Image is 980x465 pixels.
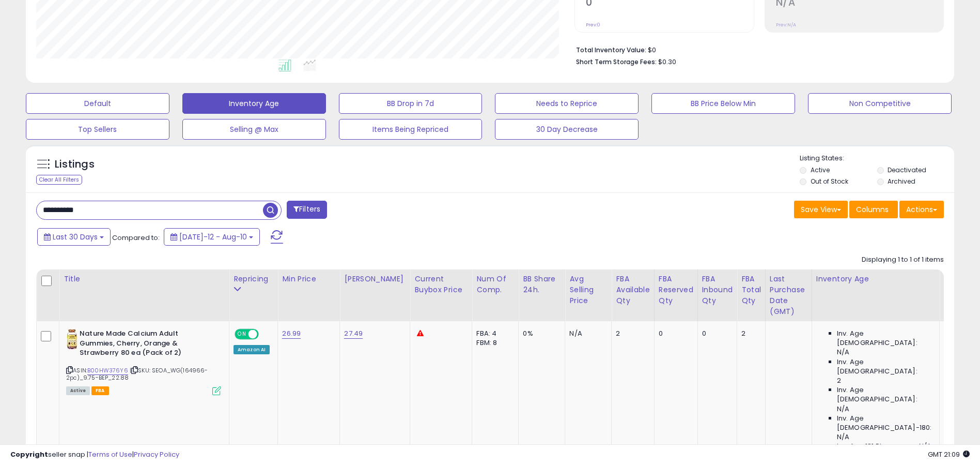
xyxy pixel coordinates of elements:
small: Prev: 0 [586,22,600,28]
span: Inv. Age [DEMOGRAPHIC_DATA]: [837,329,931,348]
b: Short Term Storage Fees: [576,57,657,66]
label: Active [811,166,830,174]
button: Default [26,93,169,114]
a: Terms of Use [88,449,132,459]
label: Out of Stock [811,177,848,186]
div: FBA: 4 [476,329,510,338]
button: 30 Day Decrease [495,119,639,140]
a: 26.99 [282,328,301,339]
span: N/A [837,404,849,414]
span: 2 [837,376,841,385]
li: $0 [576,43,936,55]
button: Top Sellers [26,119,169,140]
label: Deactivated [888,166,926,174]
a: B00HW376Y6 [87,366,128,375]
button: Filters [287,201,327,219]
div: FBM: 8 [476,338,510,348]
span: N/A [837,432,849,442]
button: Last 30 Days [37,228,111,246]
button: Items Being Repriced [339,119,483,140]
button: Needs to Reprice [495,93,639,114]
span: Compared to: [112,233,160,243]
div: Min Price [282,274,335,284]
div: FBA Available Qty [616,274,649,306]
button: [DATE]-12 - Aug-10 [164,228,260,246]
span: 2025-09-10 21:09 GMT [928,449,970,459]
button: BB Drop in 7d [339,93,483,114]
span: N/A [837,348,849,357]
img: 51rzmHRuViL._SL40_.jpg [66,329,77,350]
div: [PERSON_NAME] [344,274,406,284]
button: Inventory Age [182,93,326,114]
div: 0% [523,329,557,338]
span: Inv. Age [DEMOGRAPHIC_DATA]-180: [837,414,931,432]
div: Clear All Filters [36,175,82,185]
button: Non Competitive [808,93,952,114]
button: BB Price Below Min [651,93,795,114]
span: OFF [257,330,274,339]
div: ASIN: [66,329,221,394]
div: 0 [702,329,729,338]
div: 2 [741,329,757,338]
div: 2 [616,329,646,338]
strong: Copyright [10,449,48,459]
div: Num of Comp. [476,274,514,295]
a: 27.49 [344,328,363,339]
a: Privacy Policy [134,449,179,459]
button: Save View [794,201,848,218]
button: Columns [849,201,898,218]
b: Total Inventory Value: [576,46,646,54]
div: FBA inbound Qty [702,274,733,306]
span: Inv. Age 181 Plus: [837,442,891,451]
div: Displaying 1 to 1 of 1 items [862,255,944,265]
div: FBA Total Qty [741,274,761,306]
span: Last 30 Days [53,232,98,242]
button: Selling @ Max [182,119,326,140]
div: Amazon AI [234,345,270,354]
div: N/A [569,329,603,338]
span: FBA [91,386,109,395]
span: Columns [856,204,889,215]
h5: Listings [55,157,95,172]
span: N/A [919,442,931,451]
div: BB Share 24h. [523,274,561,295]
span: Inv. Age [DEMOGRAPHIC_DATA]: [837,357,931,376]
button: Actions [899,201,944,218]
label: Archived [888,177,915,186]
span: Inv. Age [DEMOGRAPHIC_DATA]: [837,385,931,404]
span: [DATE]-12 - Aug-10 [179,232,247,242]
div: Avg Selling Price [569,274,607,306]
small: Prev: N/A [776,22,796,28]
span: | SKU: SEOA_WG(164966-2pc)_9.75-BEP_22.88 [66,366,208,382]
span: All listings currently available for purchase on Amazon [66,386,90,395]
div: Repricing [234,274,273,284]
div: Title [64,274,225,284]
div: Last Purchase Date (GMT) [770,274,807,317]
span: $0.30 [658,57,676,67]
b: Nature Made Calcium Adult Gummies, Cherry, Orange & Strawberry 80 ea (Pack of 2) [80,329,205,361]
div: Current Buybox Price [414,274,468,295]
div: Inventory Age [816,274,935,284]
div: seller snap | | [10,450,179,460]
p: Listing States: [800,154,954,163]
div: FBA Reserved Qty [659,274,693,306]
span: ON [236,330,248,339]
div: 0 [659,329,690,338]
